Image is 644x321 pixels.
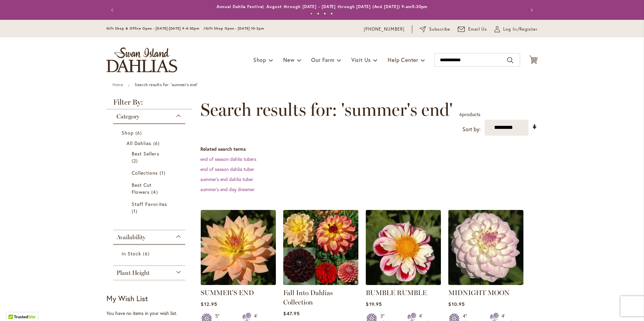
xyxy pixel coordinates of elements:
a: summer's end day dreamer [200,186,255,192]
div: You have no items in your wish list. [106,310,196,317]
span: Plant Height [117,269,150,277]
a: store logo [106,47,177,72]
a: end of season dahlia tubers [200,156,256,162]
a: Subscribe [420,26,450,33]
span: Availability [117,234,146,241]
a: Collections [132,169,168,176]
a: [PHONE_NUMBER] [364,26,405,33]
button: Next [524,3,538,17]
span: Staff Favorites [132,201,167,207]
span: Category [117,113,139,120]
span: Subscribe [429,26,450,33]
img: Fall Into Dahlias Collection [283,210,358,285]
span: $19.95 [366,301,382,307]
p: products [459,109,480,120]
button: 4 of 4 [330,12,333,15]
span: Best Sellers [132,150,159,157]
span: Visit Us [351,56,371,63]
a: SUMMER'S END [201,289,254,297]
strong: My Wish List [106,293,148,303]
a: MIDNIGHT MOON [448,280,523,286]
img: MIDNIGHT MOON [448,210,523,285]
span: 6 [135,129,143,136]
span: Collections [132,170,158,176]
span: All Dahlias [127,140,152,146]
span: 1 [132,208,139,215]
a: Home [112,82,123,87]
a: Email Us [458,26,487,33]
span: Shop [122,130,134,136]
span: New [283,56,294,63]
span: 6 [153,140,161,147]
a: Staff Favorites [132,201,168,215]
span: $12.95 [201,301,217,307]
a: end of season dahlia tuber [200,166,254,172]
span: 6 [459,111,462,117]
dt: Related search terms [200,146,538,152]
span: Shop [253,56,266,63]
span: $47.95 [283,310,299,317]
label: Sort by: [462,123,481,136]
button: 1 of 4 [310,12,313,15]
strong: Filter By: [106,99,192,109]
a: In Stock 6 [122,250,179,257]
span: 4 [151,188,159,195]
span: $10.95 [448,301,464,307]
span: Email Us [468,26,487,33]
img: SUMMER'S END [201,210,276,285]
a: BUMBLE RUMBLE [366,289,427,297]
span: Best Cut Flowers [132,182,152,195]
a: MIDNIGHT MOON [448,289,510,297]
strong: Search results for: 'summer's end' [135,82,198,87]
a: Log In/Register [494,26,538,33]
span: 2 [132,157,139,164]
span: Gift Shop & Office Open - [DATE]-[DATE] 9-4:30pm / [106,26,205,31]
button: Previous [106,3,120,17]
a: Annual Dahlia Festival, August through [DATE] - [DATE] through [DATE] (And [DATE]) 9-am5:30pm [217,4,428,9]
span: Log In/Register [503,26,538,33]
button: 2 of 4 [317,12,319,15]
span: Our Farm [311,56,334,63]
a: Best Cut Flowers [132,181,168,195]
span: In Stock [122,250,141,257]
a: Fall Into Dahlias Collection [283,280,358,286]
span: 6 [143,250,151,257]
a: All Dahlias [127,140,173,147]
a: summer's end dahlia tuber [200,176,253,182]
span: Search results for: 'summer's end' [200,100,453,120]
a: Best Sellers [132,150,168,164]
a: Fall Into Dahlias Collection [283,289,333,306]
button: 3 of 4 [324,12,326,15]
a: BUMBLE RUMBLE [366,280,441,286]
span: 1 [160,169,167,176]
span: Help Center [388,56,418,63]
a: Shop [122,129,179,136]
span: Gift Shop Open - [DATE] 10-3pm [205,26,264,31]
img: BUMBLE RUMBLE [366,210,441,285]
a: SUMMER'S END [201,280,276,286]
